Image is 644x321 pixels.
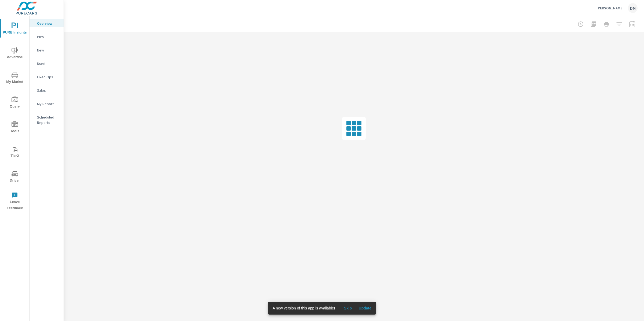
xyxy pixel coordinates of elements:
[30,100,64,108] div: My Report
[37,21,59,26] p: Overview
[30,60,64,68] div: Used
[37,34,59,39] p: PIPA
[37,47,59,53] p: New
[30,86,64,94] div: Sales
[37,74,59,80] p: Fixed Ops
[37,61,59,66] p: Used
[30,33,64,41] div: PIPA
[30,19,64,27] div: Overview
[37,88,59,93] p: Sales
[2,146,28,159] span: Tier2
[2,97,28,110] span: Query
[358,306,371,311] span: Update
[2,171,28,184] span: Driver
[30,46,64,54] div: New
[628,3,638,13] div: DM
[30,73,64,81] div: Fixed Ops
[0,16,29,213] div: nav menu
[339,304,356,312] button: Skip
[37,115,59,125] p: Scheduled Reports
[2,23,28,36] span: PURE Insights
[30,113,64,127] div: Scheduled Reports
[2,192,28,211] span: Leave Feedback
[341,306,354,311] span: Skip
[597,6,624,10] p: [PERSON_NAME]
[2,47,28,60] span: Advertise
[2,72,28,85] span: My Market
[2,121,28,134] span: Tools
[356,304,374,312] button: Update
[273,306,335,310] span: A new version of this app is available!
[37,101,59,106] p: My Report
